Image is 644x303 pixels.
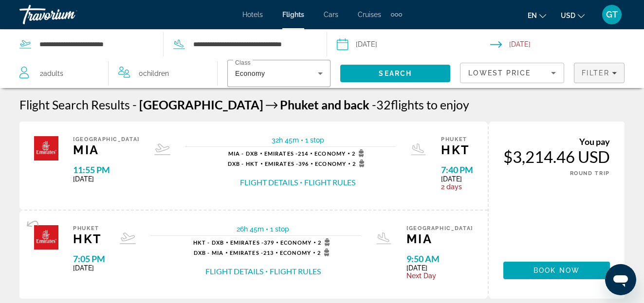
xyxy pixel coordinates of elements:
span: flights to enjoy [391,97,469,112]
span: Economy [314,150,346,157]
span: Phuket [441,136,473,143]
span: and back [321,97,369,112]
span: 2 [317,249,332,256]
button: User Menu [599,4,625,25]
button: Select return date [490,30,644,59]
span: [DATE] [73,264,105,272]
span: 26h 45m [237,225,264,233]
img: Airline logo [34,136,58,160]
button: Flight Rules [304,177,355,188]
a: Flights [282,11,304,18]
span: Economy [235,70,265,77]
span: 214 [264,150,308,157]
span: MIA [406,232,473,246]
button: Flight Details [240,177,298,188]
button: Search [340,65,450,82]
a: Travorium [19,2,117,27]
div: $3,214.46 USD [503,147,610,166]
h1: Flight Search Results [19,97,130,112]
mat-select: Sort by [468,67,556,79]
span: en [528,12,537,19]
span: 7:40 PM [441,164,473,175]
button: Flight Details [205,266,263,277]
span: 32 [372,97,391,112]
button: Filters [574,63,625,83]
span: 2 [352,160,368,167]
span: 2 days [441,183,473,191]
span: GT [606,10,618,19]
span: [DATE] [406,264,473,272]
span: USD [561,12,575,19]
span: 213 [230,250,274,256]
span: MIA - DXB [228,150,258,157]
span: [GEOGRAPHIC_DATA] [73,136,140,143]
span: 379 [230,239,274,246]
span: Lowest Price [468,69,531,77]
span: 1 stop [305,136,324,144]
span: Emirates - [264,150,298,157]
span: HKT [73,232,105,246]
span: DXB - HKT [228,160,258,167]
span: 11:55 PM [73,164,140,175]
span: Next Day [406,272,473,280]
span: Economy [280,239,312,246]
span: Search [379,70,412,77]
span: Economy [315,160,346,167]
span: Phuket [73,225,105,232]
span: Emirates - [230,250,263,256]
span: 7:05 PM [73,253,105,264]
mat-label: Class [235,60,251,66]
span: [GEOGRAPHIC_DATA] [406,225,473,232]
div: You pay [503,136,610,147]
span: Children [143,70,169,77]
button: Flight Rules [270,266,321,277]
button: Change language [528,8,546,22]
button: Travelers: 2 adults, 0 children [10,59,217,88]
span: Adults [43,70,63,77]
span: DXB - MIA [194,250,223,256]
span: 2 [40,67,63,80]
iframe: Button to launch messaging window [605,264,636,295]
span: HKT [441,143,473,157]
span: 1 stop [270,225,289,233]
span: ROUND TRIP [570,170,610,177]
button: Select depart date [337,30,491,59]
span: Emirates - [230,239,264,246]
a: Hotels [242,11,263,18]
button: Book now [503,262,610,279]
span: 9:50 AM [406,253,473,264]
span: Economy [280,250,311,256]
span: - [132,97,137,112]
span: Emirates - [265,160,298,167]
span: 2 [318,238,333,246]
span: MIA [73,143,140,157]
span: Phuket [280,97,319,112]
span: [DATE] [73,175,140,183]
span: 2 [352,149,367,157]
span: [DATE] [441,175,473,183]
span: [GEOGRAPHIC_DATA] [139,97,263,112]
span: 396 [265,160,309,167]
span: Filter [582,69,609,77]
button: Change currency [561,8,585,22]
button: Extra navigation items [391,7,402,22]
span: 0 [139,67,169,80]
img: Airline logo [34,225,58,250]
a: Cars [324,11,338,18]
a: Cruises [358,11,381,18]
span: - [372,97,376,112]
span: 32h 45m [272,136,299,144]
span: Book now [534,267,580,274]
span: HKT - DXB [193,239,224,246]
